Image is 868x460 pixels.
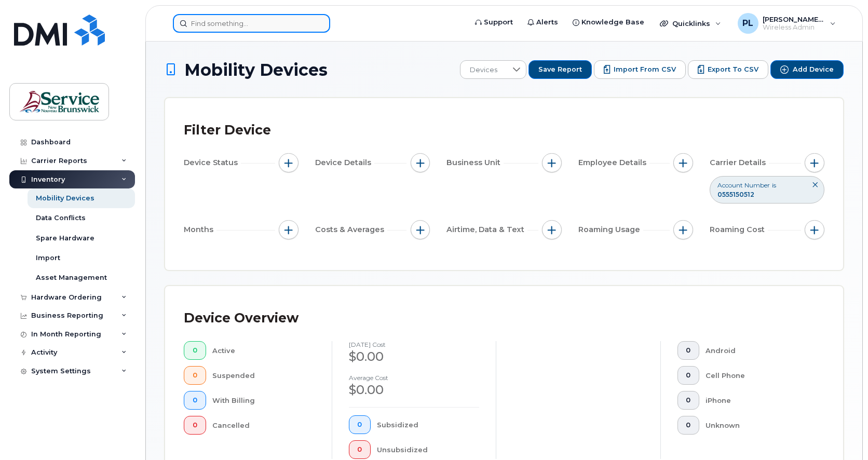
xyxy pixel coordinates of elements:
span: 0555150512 [717,191,754,198]
button: 0 [349,415,371,434]
div: Cell Phone [706,366,808,385]
span: Roaming Usage [578,224,643,235]
button: 0 [349,440,371,459]
div: Cancelled [212,416,315,435]
button: Add Device [770,60,844,79]
span: Employee Details [578,157,649,168]
span: Months [184,224,216,235]
div: Filter Device [184,117,271,144]
div: Android [706,341,808,360]
div: Device Overview [184,305,299,332]
span: 0 [357,421,362,429]
div: Active [212,341,315,360]
button: 0 [677,391,700,410]
span: 0 [193,346,197,355]
div: $0.00 [349,381,480,399]
span: Export to CSV [708,65,758,74]
span: Device Status [184,157,241,168]
button: 0 [184,366,206,385]
span: Devices [460,61,507,79]
button: 0 [677,341,700,360]
span: 0 [193,421,197,429]
button: 0 [184,341,206,360]
div: Unsubsidized [377,440,479,459]
div: $0.00 [349,348,480,366]
div: Suspended [212,366,315,385]
button: Export to CSV [688,60,768,79]
span: Business Unit [446,157,504,168]
div: With Billing [212,391,315,410]
button: 0 [184,416,206,435]
button: 0 [677,366,700,385]
button: 0 [677,416,700,435]
span: Mobility Devices [184,61,328,79]
span: Carrier Details [710,157,769,168]
button: 0 [184,391,206,410]
div: Unknown [706,416,808,435]
span: 0 [686,396,690,404]
button: Save Report [528,60,592,79]
div: Subsidized [377,415,479,434]
span: 0 [357,445,362,454]
span: Device Details [315,157,374,168]
span: 0 [193,396,197,404]
span: is [772,181,776,190]
span: 0 [193,371,197,380]
h4: Average cost [349,374,480,381]
span: Airtime, Data & Text [446,224,527,235]
button: Import from CSV [594,60,686,79]
span: Add Device [793,65,834,74]
span: Costs & Averages [315,224,387,235]
span: 0 [686,371,690,380]
span: 0 [686,421,690,429]
span: Account Number [717,181,770,190]
div: iPhone [706,391,808,410]
h4: [DATE] cost [349,341,480,348]
span: Import from CSV [614,65,676,74]
span: 0 [686,346,690,355]
span: Roaming Cost [710,224,768,235]
span: Save Report [538,65,582,74]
